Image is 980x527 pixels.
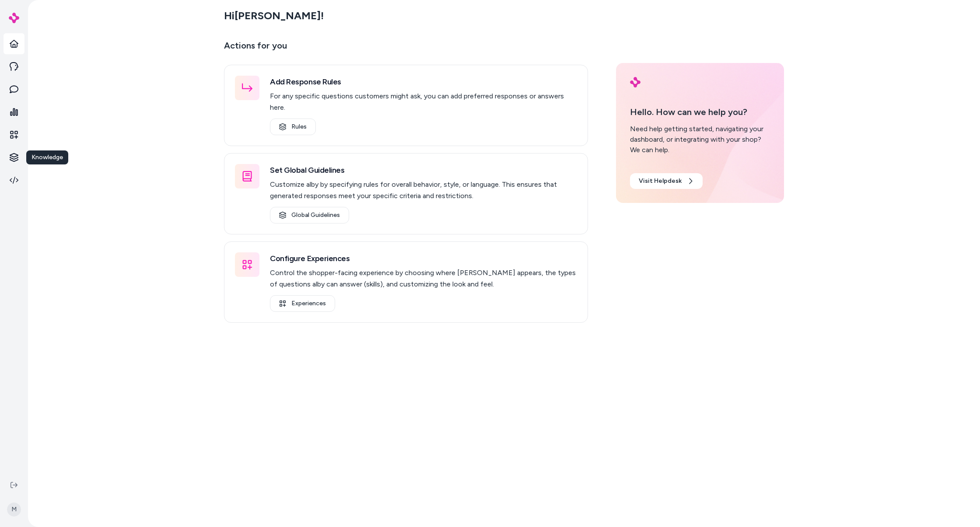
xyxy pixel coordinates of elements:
[270,91,577,113] p: For any specific questions customers might ask, you can add preferred responses or answers here.
[9,13,19,23] img: alby Logo
[224,9,324,22] h2: Hi [PERSON_NAME] !
[270,76,577,88] h3: Add Response Rules
[270,179,577,202] p: Customize alby by specifying rules for overall behavior, style, or language. This ensures that ge...
[630,105,770,119] p: Hello. How can we help you?
[630,173,703,189] a: Visit Helpdesk
[270,295,335,312] a: Experiences
[26,150,68,164] div: Knowledge
[630,124,770,155] div: Need help getting started, navigating your dashboard, or integrating with your shop? We can help.
[7,503,21,517] span: M
[270,207,349,223] a: Global Guidelines
[270,267,577,290] p: Control the shopper-facing experience by choosing where [PERSON_NAME] appears, the types of quest...
[270,164,577,176] h3: Set Global Guidelines
[270,252,577,265] h3: Configure Experiences
[630,77,640,87] img: alby Logo
[270,119,316,135] a: Rules
[224,38,588,59] p: Actions for you
[5,496,23,524] button: M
